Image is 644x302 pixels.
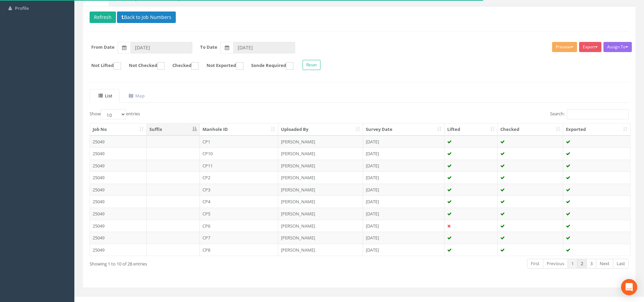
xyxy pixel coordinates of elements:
th: Exported: activate to sort column ascending [563,123,630,136]
uib-tab-heading: Map [129,93,145,99]
a: Next [596,259,613,269]
a: 2 [577,259,587,269]
td: [DATE] [363,184,445,196]
td: [PERSON_NAME] [278,195,363,208]
td: 25049 [90,195,147,208]
button: Assign To [603,42,632,52]
td: [PERSON_NAME] [278,184,363,196]
td: 25049 [90,160,147,172]
td: [PERSON_NAME] [278,208,363,220]
td: [DATE] [363,208,445,220]
td: 25049 [90,208,147,220]
td: [DATE] [363,171,445,184]
td: [DATE] [363,160,445,172]
td: 25049 [90,147,147,160]
td: CP7 [200,232,279,244]
label: Not Exported [200,62,243,70]
a: Last [613,259,629,269]
td: 25049 [90,244,147,256]
input: Search: [567,109,629,119]
td: CP8 [200,244,279,256]
td: [PERSON_NAME] [278,171,363,184]
td: CP10 [200,147,279,160]
td: CP2 [200,171,279,184]
button: Reset [303,60,320,70]
td: [PERSON_NAME] [278,220,363,232]
td: [PERSON_NAME] [278,147,363,160]
label: Show entries [90,109,140,119]
th: Survey Date: activate to sort column ascending [363,123,445,136]
input: To Date [233,42,295,53]
td: CP1 [200,136,279,148]
label: From Date [91,44,115,50]
label: Checked [166,62,199,70]
select: Showentries [101,109,126,119]
td: CP6 [200,220,279,232]
th: Job No: activate to sort column ascending [90,123,147,136]
a: Previous [543,259,568,269]
span: Profile [15,5,29,11]
td: 25049 [90,171,147,184]
button: Back to Job Numbers [117,11,176,23]
td: [DATE] [363,220,445,232]
a: Map [120,89,152,103]
td: CP5 [200,208,279,220]
a: First [527,259,543,269]
td: [DATE] [363,136,445,148]
th: Lifted: activate to sort column ascending [445,123,498,136]
td: [DATE] [363,195,445,208]
td: [PERSON_NAME] [278,136,363,148]
a: 3 [587,259,596,269]
a: 1 [568,259,577,269]
uib-tab-heading: List [98,93,112,99]
td: CP3 [200,184,279,196]
td: 25049 [90,136,147,148]
td: CP4 [200,195,279,208]
a: List [90,89,119,103]
td: 25049 [90,184,147,196]
div: Open Intercom Messenger [621,279,637,295]
div: Showing 1 to 10 of 28 entries [90,258,308,267]
td: 25049 [90,232,147,244]
th: Suffix: activate to sort column descending [147,123,200,136]
label: Sonde Required [244,62,293,70]
label: Not Checked [122,62,165,70]
td: [DATE] [363,147,445,160]
th: Uploaded By: activate to sort column ascending [278,123,363,136]
td: CP11 [200,160,279,172]
label: Search: [550,109,629,119]
th: Checked: activate to sort column ascending [498,123,563,136]
label: Not Lifted [85,62,121,70]
label: To Date [200,44,217,50]
button: Preview [552,42,577,52]
td: 25049 [90,220,147,232]
td: [DATE] [363,232,445,244]
td: [DATE] [363,244,445,256]
input: From Date [130,42,192,53]
button: Refresh [90,11,116,23]
td: [PERSON_NAME] [278,160,363,172]
td: [PERSON_NAME] [278,244,363,256]
td: [PERSON_NAME] [278,232,363,244]
th: Manhole ID: activate to sort column ascending [200,123,279,136]
button: Export [579,42,601,52]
